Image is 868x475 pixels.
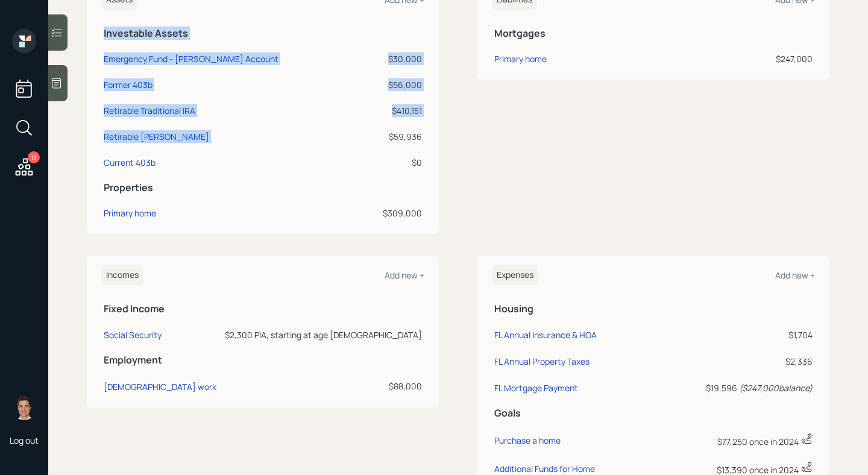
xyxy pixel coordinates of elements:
h5: Fixed Income [104,303,422,315]
i: ( $247,000 balance) [739,382,813,394]
div: $88,000 [222,380,422,392]
div: $247,000 [681,52,813,65]
div: $56,000 [363,78,422,91]
h6: Incomes [101,265,143,285]
div: $410,151 [363,104,422,117]
h5: Employment [104,354,422,366]
div: Retirable Traditional IRA [104,104,195,117]
div: $2,336 [670,355,813,368]
div: FL Annual Property Taxes [494,356,590,367]
div: Primary home [104,207,156,219]
h5: Goals [494,407,813,419]
h5: Mortgages [494,28,813,39]
h6: Expenses [492,265,538,285]
h5: Housing [494,303,813,315]
div: Primary home [494,52,547,65]
div: Log out [10,435,39,446]
div: Add new + [385,269,424,281]
div: [DEMOGRAPHIC_DATA] work [104,381,216,392]
div: $19,596 [670,382,813,394]
img: tyler-end-headshot.png [12,396,36,420]
div: $1,704 [670,329,813,341]
div: Current 403b [104,156,156,169]
div: $77,250 once in 2024 [670,433,813,448]
div: Emergency Fund - [PERSON_NAME] Account [104,52,278,65]
div: Additional Funds for Home [494,463,595,474]
div: FL Mortgage Payment [494,382,578,394]
div: 13 [28,151,40,163]
div: Social Security [104,329,162,341]
div: FL Annual Insurance & HOA [494,329,597,341]
div: $30,000 [363,52,422,65]
div: Add new + [775,269,815,281]
div: Former 403b [104,78,153,91]
h5: Properties [104,182,422,193]
div: $59,936 [363,130,422,143]
div: $309,000 [363,207,422,219]
div: Purchase a home [494,435,561,446]
h5: Investable Assets [104,28,422,39]
div: $2,300 PIA, starting at age [DEMOGRAPHIC_DATA] [222,329,422,341]
div: Retirable [PERSON_NAME] [104,130,209,143]
div: $0 [363,156,422,169]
